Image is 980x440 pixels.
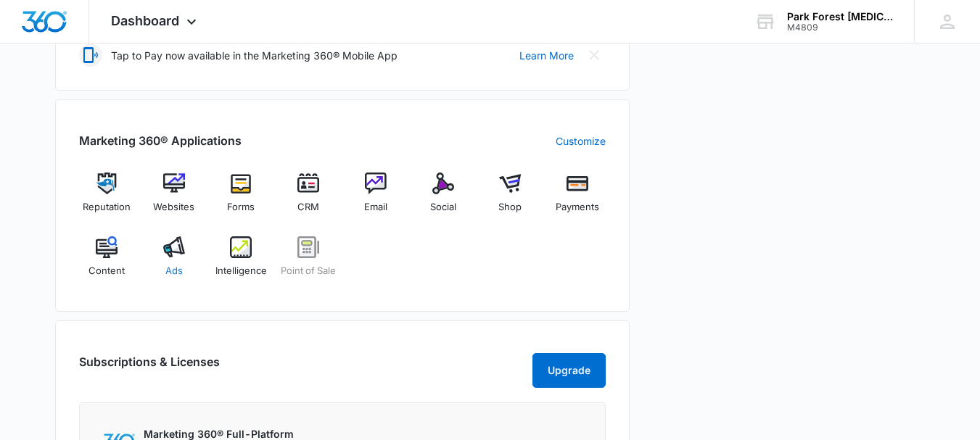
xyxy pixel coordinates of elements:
[213,173,269,225] a: Forms
[111,13,179,28] span: Dashboard
[79,353,220,382] h2: Subscriptions & Licenses
[281,236,337,289] a: Point of Sale
[498,200,522,215] span: Shop
[146,236,202,289] a: Ads
[79,236,135,289] a: Content
[430,200,456,215] span: Social
[165,264,183,278] span: Ads
[213,236,269,289] a: Intelligence
[582,43,606,67] button: Close
[281,264,336,278] span: Point of Sale
[79,132,242,149] h2: Marketing 360® Applications
[153,200,194,215] span: Websites
[111,48,398,63] p: Tap to Pay now available in the Marketing 360® Mobile App
[83,200,131,215] span: Reputation
[297,200,319,215] span: CRM
[227,200,255,215] span: Forms
[550,173,606,225] a: Payments
[146,173,202,225] a: Websites
[556,200,599,215] span: Payments
[787,11,893,22] div: account name
[364,200,387,215] span: Email
[79,173,135,225] a: Reputation
[482,173,538,225] a: Shop
[556,133,606,149] a: Customize
[88,264,125,278] span: Content
[519,48,574,63] a: Learn More
[215,264,267,278] span: Intelligence
[532,353,606,388] button: Upgrade
[415,173,471,225] a: Social
[787,22,893,33] div: account id
[281,173,337,225] a: CRM
[348,173,404,225] a: Email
